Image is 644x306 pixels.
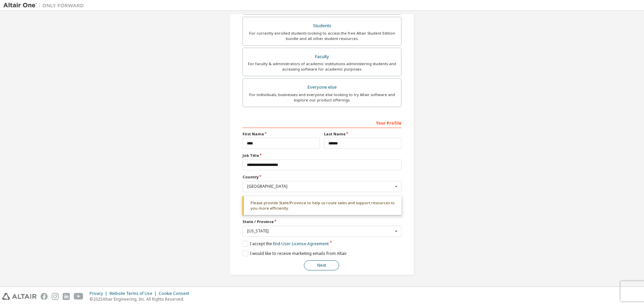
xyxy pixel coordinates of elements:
[3,2,87,9] img: Altair One
[90,291,109,296] div: Privacy
[247,31,397,41] div: For currently enrolled students looking to access the free Altair Student Edition bundle and all ...
[243,131,320,137] label: First Name
[247,61,397,72] div: For faculty & administrators of academic institutions administering students and accessing softwa...
[273,241,329,247] a: End-User License Agreement
[247,184,393,188] div: [GEOGRAPHIC_DATA]
[247,92,397,103] div: For individuals, businesses and everyone else looking to try Altair software and explore our prod...
[159,291,193,296] div: Cookie Consent
[324,131,401,137] label: Last Name
[304,260,339,270] button: Next
[247,229,393,233] div: [US_STATE]
[41,293,48,300] img: facebook.svg
[243,196,401,215] div: Please provide State/Province to help us route sales and support resources to you more efficiently.
[243,117,401,128] div: Your Profile
[243,251,347,256] label: I would like to receive marketing emails from Altair
[243,241,329,247] label: I accept the
[243,174,401,180] label: Country
[247,21,397,31] div: Students
[243,219,401,224] label: State / Province
[52,293,59,300] img: instagram.svg
[74,293,84,300] img: youtube.svg
[247,52,397,61] div: Faculty
[109,291,159,296] div: Website Terms of Use
[2,293,37,300] img: altair_logo.svg
[247,83,397,92] div: Everyone else
[63,293,70,300] img: linkedin.svg
[243,153,401,158] label: Job Title
[90,296,193,302] p: © 2025 Altair Engineering, Inc. All Rights Reserved.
